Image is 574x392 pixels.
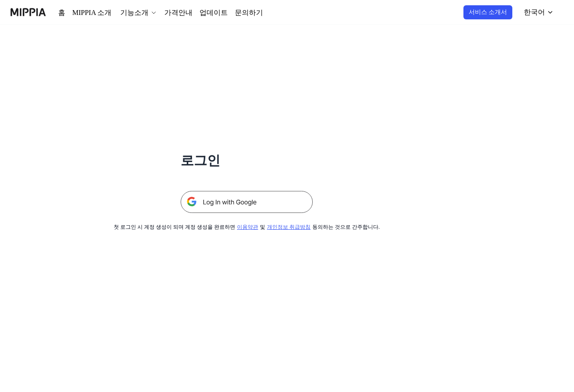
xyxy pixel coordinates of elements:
[115,7,151,18] button: 기능소개
[71,7,108,18] a: MIPPIA 소개
[181,191,313,213] img: 구글 로그인 버튼
[471,5,515,19] button: 서비스 소개서
[134,223,359,231] div: 첫 로그인 시 계정 생성이 되며 계정 생성을 완료하면 및 동의하는 것으로 간주합니다.
[519,4,559,21] button: 한국어
[221,7,246,18] a: 문의하기
[158,7,182,18] a: 가격안내
[264,224,301,230] a: 개인정보 취급방침
[58,7,64,18] a: 홈
[115,7,144,18] div: 기능소개
[189,7,214,18] a: 업데이트
[181,151,313,170] h1: 로그인
[525,7,547,18] div: 한국어
[239,224,256,230] a: 이용약관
